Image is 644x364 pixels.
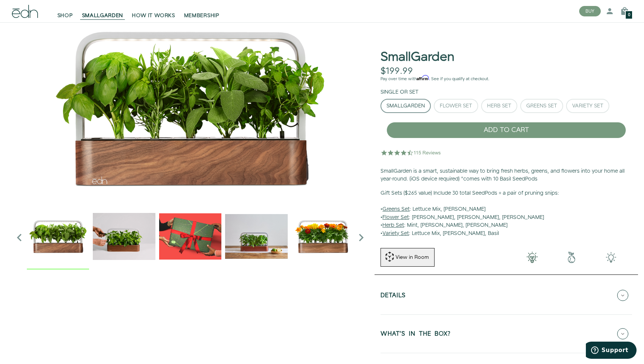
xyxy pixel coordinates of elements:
p: SmallGarden is a smart, sustainable way to bring fresh herbs, greens, and flowers into your home ... [381,167,632,183]
span: HOW IT WORKS [132,12,175,19]
u: Flower Set [382,214,409,221]
span: 0 [628,13,630,17]
span: MEMBERSHIP [184,12,220,19]
span: SMALLGARDEN [82,12,123,19]
b: Gift Sets ($265 value) Include 30 total SeedPods + a pair of pruning snips: [381,189,559,197]
div: 2 / 6 [93,205,155,269]
a: SHOP [53,3,78,19]
h1: SmallGarden [381,50,454,64]
div: 1 / 6 [27,205,89,269]
u: Herb Set [382,222,404,229]
img: 001-light-bulb.png [512,252,552,263]
div: SmallGarden [386,103,425,109]
div: 4 / 6 [225,205,287,269]
i: Next slide [354,230,369,245]
a: HOW IT WORKS [127,3,179,19]
button: Herb Set [481,99,517,113]
div: Herb Set [487,103,511,109]
u: Variety Set [382,230,409,237]
button: BUY [579,6,601,16]
u: Greens Set [382,205,410,213]
div: Variety Set [572,103,603,109]
a: SMALLGARDEN [78,3,128,19]
img: edn-smallgarden-mixed-herbs-table-product-2000px_1024x.jpg [225,205,287,267]
img: Official-EDN-SMALLGARDEN-HERB-HERO-SLV-2000px_1024x.png [27,205,89,267]
i: Previous slide [12,230,27,245]
button: WHAT'S IN THE BOX? [381,321,632,347]
span: Affirm [417,75,429,81]
button: Greens Set [520,99,563,113]
button: Variety Set [566,99,609,113]
button: ADD TO CART [386,122,626,138]
div: View in Room [395,254,430,261]
p: • : Lettuce Mix, [PERSON_NAME] • : [PERSON_NAME], [PERSON_NAME], [PERSON_NAME] • : Mint, [PERSON_... [381,189,632,238]
span: SHOP [57,12,73,19]
button: Details [381,282,632,308]
div: 5 / 6 [291,205,354,269]
iframe: Opens a widget where you can find more information [586,342,637,360]
h5: WHAT'S IN THE BOX? [381,331,451,339]
img: edn-trim-basil.2021-09-07_14_55_24_1024x.gif [93,205,155,267]
div: Greens Set [526,103,557,109]
img: green-earth.png [552,252,591,263]
div: $199.99 [381,66,413,77]
label: Single or Set [381,88,419,96]
img: Official-EDN-SMALLGARDEN-HERB-HERO-SLV-2000px_4096x.png [12,15,369,201]
button: View in Room [381,248,435,267]
p: Pay over time with . See if you qualify at checkout. [381,76,632,82]
a: MEMBERSHIP [180,3,224,19]
img: edn-smallgarden-marigold-hero-SLV-2000px_1024x.png [291,205,354,267]
button: SmallGarden [381,99,431,113]
div: 1 / 6 [12,15,369,201]
div: Flower Set [440,103,472,109]
img: 4.5 star rating [381,145,442,160]
h5: Details [381,292,406,301]
button: Flower Set [434,99,478,113]
img: EMAILS_-_Holiday_21_PT1_28_9986b34a-7908-4121-b1c1-9595d1e43abe_1024x.png [159,205,221,267]
img: edn-smallgarden-tech.png [591,252,631,263]
div: 3 / 6 [159,205,221,269]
